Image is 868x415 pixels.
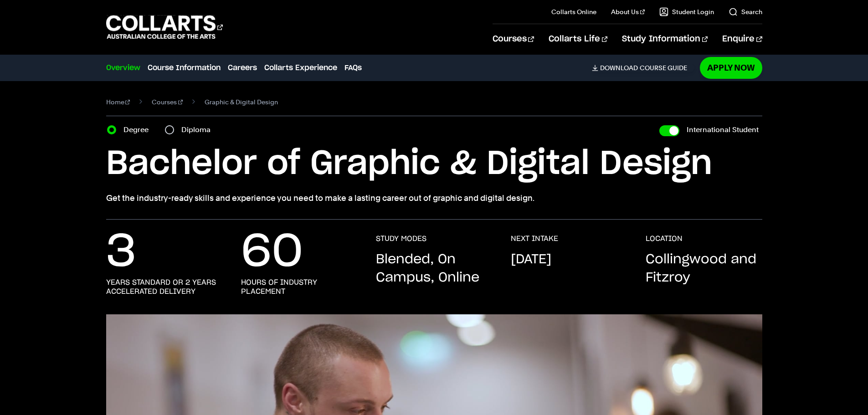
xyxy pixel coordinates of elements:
[264,62,337,73] a: Collarts Experience
[600,64,638,72] span: Download
[511,251,551,269] p: [DATE]
[106,62,140,73] a: Overview
[729,7,762,16] a: Search
[152,96,183,108] a: Courses
[592,64,694,72] a: DownloadCourse Guide
[493,24,534,54] a: Courses
[123,123,154,136] label: Degree
[241,278,358,296] h3: hours of industry placement
[148,62,221,73] a: Course Information
[646,234,683,243] h3: LOCATION
[344,62,362,73] a: FAQs
[551,7,596,16] a: Collarts Online
[376,251,493,287] p: Blended, On Campus, Online
[228,62,257,73] a: Careers
[646,251,762,287] p: Collingwood and Fitzroy
[241,234,303,271] p: 60
[106,278,223,296] h3: years standard or 2 years accelerated delivery
[181,123,216,136] label: Diploma
[376,234,426,243] h3: STUDY MODES
[722,24,762,54] a: Enquire
[106,143,762,184] h1: Bachelor of Graphic & Digital Design
[622,24,708,54] a: Study Information
[687,123,759,136] label: International Student
[106,192,762,205] p: Get the industry-ready skills and experience you need to make a lasting career out of graphic and...
[659,7,714,16] a: Student Login
[700,57,762,78] a: Apply Now
[205,96,278,108] span: Graphic & Digital Design
[549,24,607,54] a: Collarts Life
[106,234,136,271] p: 3
[106,14,223,40] div: Go to homepage
[106,96,130,108] a: Home
[611,7,645,16] a: About Us
[511,234,558,243] h3: NEXT INTAKE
